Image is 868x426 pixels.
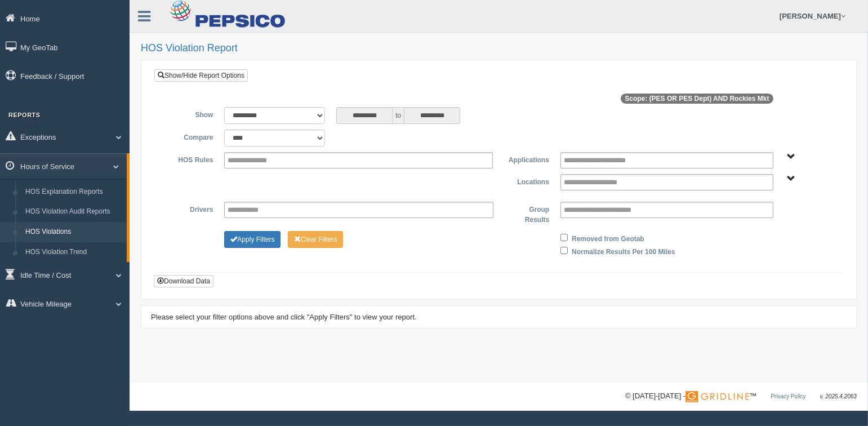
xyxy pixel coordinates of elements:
[499,202,555,225] label: Group Results
[621,94,773,104] span: Scope: (PES OR PES Dept) AND Rockies Mkt
[163,107,219,121] label: Show
[686,391,749,402] img: Gridline
[20,182,127,202] a: HOS Explanation Reports
[393,107,404,124] span: to
[572,244,675,258] label: Normalize Results Per 100 Miles
[20,222,127,242] a: HOS Violations
[498,152,554,166] label: Applications
[163,202,219,215] label: Drivers
[224,231,281,248] button: Change Filter Options
[20,202,127,222] a: HOS Violation Audit Reports
[20,242,127,263] a: HOS Violation Trend
[820,393,857,400] span: v. 2025.4.2063
[499,174,555,188] label: Locations
[625,390,857,402] div: © [DATE]-[DATE] - ™
[154,275,213,287] button: Download Data
[163,152,219,166] label: HOS Rules
[154,69,248,82] a: Show/Hide Report Options
[771,393,805,400] a: Privacy Policy
[163,130,219,143] label: Compare
[151,313,417,321] span: Please select your filter options above and click "Apply Filters" to view your report.
[572,231,644,245] label: Removed from Geotab
[141,43,857,54] h2: HOS Violation Report
[288,231,344,248] button: Change Filter Options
